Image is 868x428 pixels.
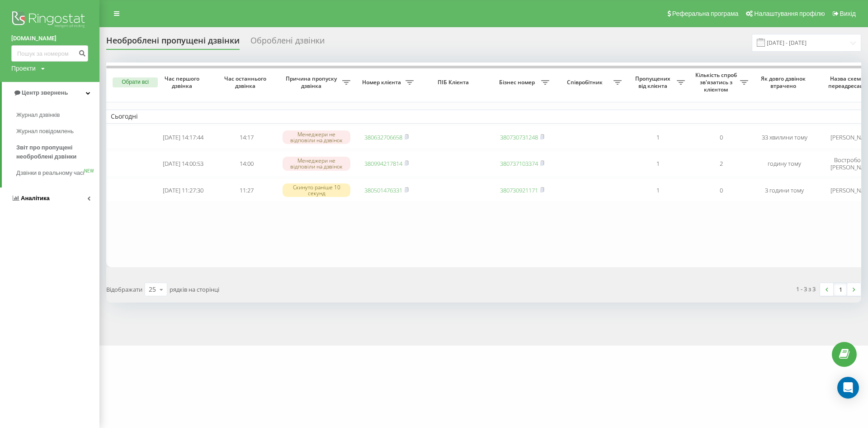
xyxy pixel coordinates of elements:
span: Пропущених від клієнта [631,75,677,89]
span: Журнал повідомлень [16,127,74,136]
td: [DATE] 11:27:30 [151,178,215,202]
div: Менеджери не відповіли на дзвінок [283,130,350,144]
span: Реферальна програма [672,10,739,17]
td: 0 [689,125,753,149]
span: Співробітник [558,79,613,86]
span: Звіт про пропущені необроблені дзвінки [16,143,95,161]
td: 33 хвилини тому [753,125,816,149]
td: годину тому [753,151,816,176]
span: Центр звернень [22,89,68,96]
a: 380994217814 [364,159,402,168]
td: 14:00 [215,151,278,176]
td: [DATE] 14:00:53 [151,151,215,176]
span: ПІБ Клієнта [426,79,483,86]
td: 14:17 [215,125,278,149]
span: Час першого дзвінка [159,75,208,89]
span: Вихід [840,10,856,17]
td: 3 години тому [753,178,816,202]
div: Open Intercom Messenger [837,377,859,399]
span: Бізнес номер [495,79,541,86]
a: 380737103374 [500,159,538,168]
span: Дзвінки в реальному часі [16,168,84,178]
a: Журнал повідомлень [16,123,99,139]
a: Центр звернень [2,82,99,104]
a: 380730921171 [500,186,538,194]
span: Журнал дзвінків [16,111,60,120]
a: Дзвінки в реальному часіNEW [16,165,99,181]
a: [DOMAIN_NAME] [11,34,88,43]
span: Як довго дзвінок втрачено [760,75,809,89]
a: 380632706658 [364,133,402,141]
td: [DATE] 14:17:44 [151,125,215,149]
span: Номер клієнта [359,79,406,86]
img: Ringostat logo [11,9,88,32]
td: 0 [689,178,753,202]
div: 1 - 3 з 3 [796,284,816,293]
div: Менеджери не відповіли на дзвінок [283,157,350,170]
td: 1 [626,151,689,176]
span: Відображати [106,285,142,293]
span: Аналiтика [21,195,50,202]
a: 380730731248 [500,133,538,141]
a: Журнал дзвінків [16,107,99,123]
div: Проекти [11,64,36,73]
span: Налаштування профілю [754,10,825,17]
div: 25 [149,285,156,294]
td: 1 [626,178,689,202]
td: 1 [626,125,689,149]
span: Кількість спроб зв'язатись з клієнтом [694,72,740,93]
td: 11:27 [215,178,278,202]
div: Скинуто раніше 10 секунд [283,183,350,197]
span: Час останнього дзвінка [222,75,271,89]
span: Причина пропуску дзвінка [283,75,342,89]
a: 380501476331 [364,186,402,194]
a: 1 [834,283,847,296]
td: 2 [689,151,753,176]
div: Необроблені пропущені дзвінки [106,36,240,50]
input: Пошук за номером [11,45,88,62]
a: Звіт про пропущені необроблені дзвінки [16,139,99,165]
button: Обрати всі [113,77,158,87]
span: рядків на сторінці [170,285,219,293]
div: Оброблені дзвінки [250,36,325,50]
